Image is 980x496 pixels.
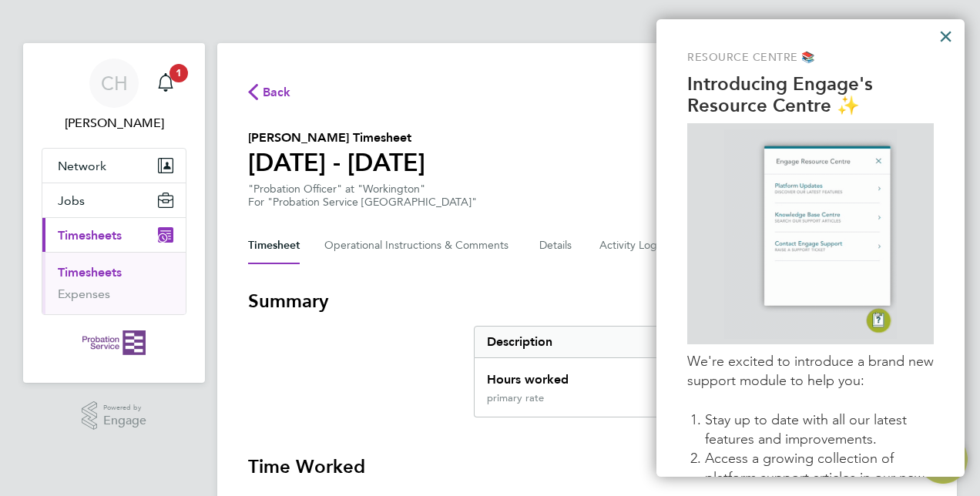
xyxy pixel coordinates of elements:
[248,227,300,264] button: Timesheet
[724,129,897,338] img: GIF of Resource Centre being opened
[599,227,664,264] button: Activity Logs
[23,43,205,383] nav: Main navigation
[687,50,934,65] p: Resource Centre 📚
[58,228,122,243] span: Timesheets
[539,227,575,264] button: Details
[687,95,934,117] p: Resource Centre ✨
[42,59,186,132] a: Go to account details
[58,287,110,301] a: Expenses
[475,358,813,392] div: Hours worked
[58,265,122,280] a: Timesheets
[169,64,188,82] span: 1
[248,454,926,479] h3: Time Worked
[101,73,128,93] span: CH
[487,392,544,404] div: primary rate
[248,289,926,313] h3: Summary
[248,183,477,209] div: "Probation Officer" at "Workington"
[248,196,477,209] div: For "Probation Service [GEOGRAPHIC_DATA]"
[248,129,425,147] h2: [PERSON_NAME] Timesheet
[103,401,146,414] span: Powered by
[58,159,106,173] span: Network
[687,352,934,390] p: We're excited to introduce a brand new support module to help you:
[42,330,186,355] a: Go to home page
[103,414,146,427] span: Engage
[475,327,813,357] div: Description
[82,330,145,355] img: probationservice-logo-retina.png
[687,73,934,96] p: Introducing Engage's
[248,147,425,178] h1: [DATE] - [DATE]
[263,83,291,102] span: Back
[42,114,186,132] span: Carrie Heath
[58,193,85,208] span: Jobs
[705,411,934,449] li: Stay up to date with all our latest features and improvements.
[324,227,515,264] button: Operational Instructions & Comments
[938,24,953,49] button: Close
[474,326,926,417] div: Summary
